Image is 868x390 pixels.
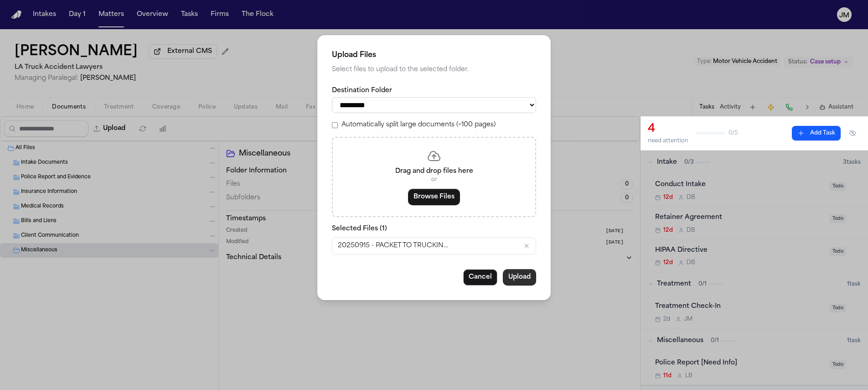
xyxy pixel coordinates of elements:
[844,126,861,140] button: Hide completed tasks (⌘⇧H)
[408,189,460,205] button: Browse Files
[332,86,536,95] label: Destination Folder
[344,167,524,176] p: Drag and drop files here
[648,137,688,145] div: need attention
[523,242,530,250] button: Remove 20250915 - PACKET TO TRUCKING TRIAL LAWYERS.pdf
[503,269,536,286] button: Upload
[332,64,536,75] p: Select files to upload to the selected folder.
[792,126,841,140] button: Add Task
[344,176,524,183] p: or
[728,130,738,137] span: 0 / 5
[332,50,536,61] h2: Upload Files
[338,241,452,250] span: 20250915 - PACKET TO TRUCKING TRIAL LAWYERS.pdf
[463,269,497,286] button: Cancel
[341,120,496,130] label: Automatically split large documents (>100 pages)
[332,224,536,234] p: Selected Files ( 1 )
[648,122,688,136] div: 4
